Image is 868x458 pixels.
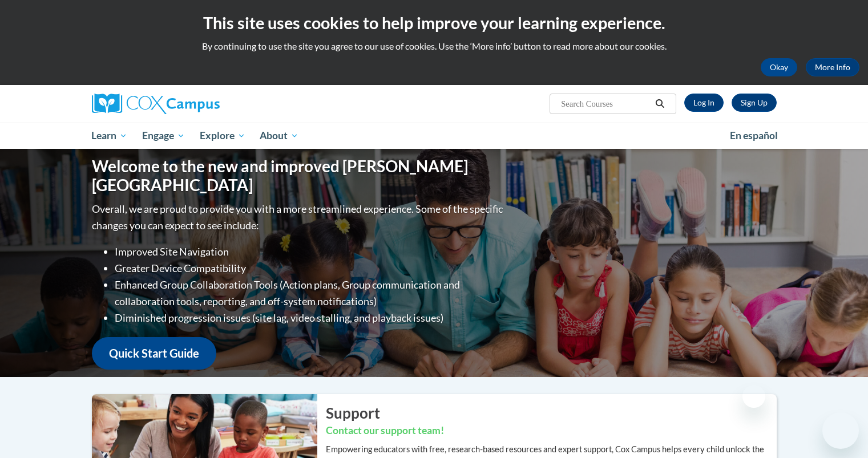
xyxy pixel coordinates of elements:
[9,40,859,52] p: By continuing to use the site you agree to our use of cookies. Use the ‘More info’ button to read...
[92,337,216,370] a: Quick Start Guide
[326,403,777,423] h2: Support
[684,94,724,112] a: Log In
[822,412,859,449] iframe: Button to launch messaging window
[84,123,135,149] a: Learn
[732,94,777,112] a: Register
[115,260,506,277] li: Greater Device Compatibility
[115,310,506,326] li: Diminished progression issues (site lag, video stalling, and playback issues)
[142,129,185,143] span: Engage
[92,201,506,234] p: Overall, we are proud to provide you with a more streamlined experience. Some of the specific cha...
[560,97,651,111] input: Search Courses
[651,97,668,111] button: Search
[75,123,794,149] div: Main menu
[761,58,797,76] button: Okay
[92,94,220,114] img: Cox Campus
[115,277,506,310] li: Enhanced Group Collaboration Tools (Action plans, Group communication and collaboration tools, re...
[326,424,777,438] h3: Contact our support team!
[806,58,859,76] a: More Info
[9,11,859,34] h2: This site uses cookies to help improve your learning experience.
[92,94,309,114] a: Cox Campus
[252,123,306,149] a: About
[92,157,506,195] h1: Welcome to the new and improved [PERSON_NAME][GEOGRAPHIC_DATA]
[722,124,785,148] a: En español
[115,244,506,260] li: Improved Site Navigation
[742,385,765,408] iframe: Close message
[200,129,245,143] span: Explore
[135,123,192,149] a: Engage
[260,129,298,143] span: About
[91,129,127,143] span: Learn
[730,129,778,141] span: En español
[192,123,253,149] a: Explore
